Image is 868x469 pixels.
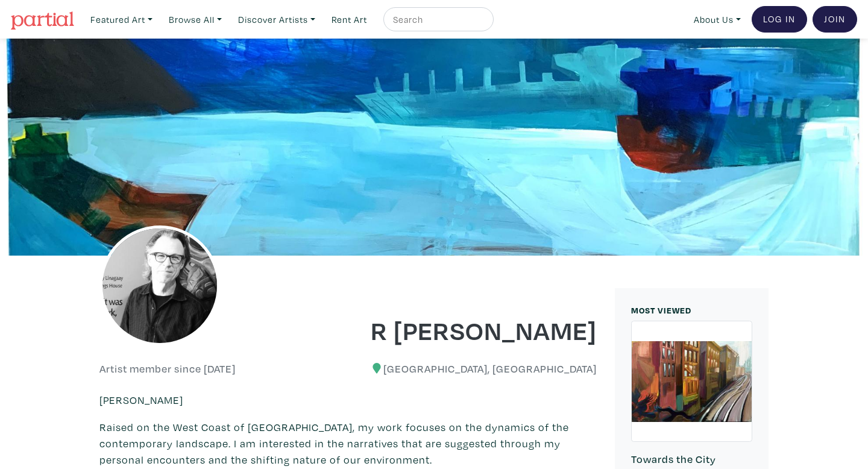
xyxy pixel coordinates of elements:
a: Rent Art [326,7,373,32]
a: Log In [752,6,807,33]
img: phpThumb.php [99,225,220,346]
h6: [GEOGRAPHIC_DATA], [GEOGRAPHIC_DATA] [357,362,597,376]
input: Search [392,12,482,27]
a: Join [813,6,857,33]
p: Raised on the West Coast of [GEOGRAPHIC_DATA], my work focuses on the dynamics of the contemporar... [99,419,597,468]
h6: Towards the City [631,453,752,466]
a: Browse All [163,7,227,32]
a: Discover Artists [233,7,321,32]
a: About Us [688,7,746,32]
small: MOST VIEWED [631,304,691,316]
p: [PERSON_NAME] [99,392,597,408]
h6: Artist member since [DATE] [99,362,236,376]
a: Featured Art [85,7,158,32]
h1: R [PERSON_NAME] [357,313,597,346]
